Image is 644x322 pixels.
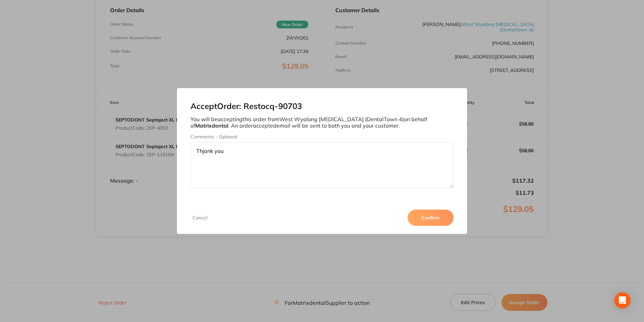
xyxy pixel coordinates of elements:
[408,210,454,226] button: Confirm
[190,116,453,129] p: You will be accepting this order from West Wyalong [MEDICAL_DATA] (DentalTown 4) on behalf of . A...
[614,292,630,308] div: Open Intercom Messenger
[190,142,453,188] textarea: Thjank you
[195,122,228,129] b: Matrixdental
[190,215,209,221] button: Cancel
[190,134,453,139] label: Comments - Optional
[190,102,453,111] h2: Accept Order: Restocq- 90703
